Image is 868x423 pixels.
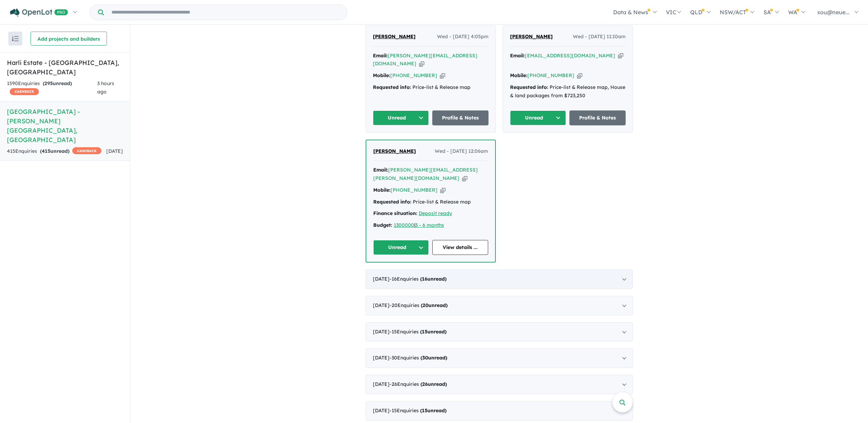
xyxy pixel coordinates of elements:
strong: ( unread) [420,276,446,282]
span: [PERSON_NAME] [373,148,416,154]
button: Copy [618,52,623,59]
span: - 15 Enquir ies [390,407,446,414]
strong: Finance situation: [373,210,417,216]
div: [DATE] [366,322,633,342]
strong: ( unread) [420,355,447,361]
button: Copy [440,72,445,79]
span: 415 [42,148,50,154]
strong: Email: [373,52,388,59]
strong: Requested info: [373,199,411,205]
span: - 30 Enquir ies [390,355,447,361]
a: [PERSON_NAME] [510,33,553,41]
h5: Harli Estate - [GEOGRAPHIC_DATA] , [GEOGRAPHIC_DATA] [7,58,123,77]
div: 415 Enquir ies [7,147,101,156]
strong: Budget: [373,222,392,228]
strong: Mobile: [510,72,527,78]
span: - 26 Enquir ies [390,381,447,387]
span: 3 hours ago [97,80,114,95]
a: [PERSON_NAME] [373,33,416,41]
strong: ( unread) [420,407,446,414]
a: [PERSON_NAME] [373,147,416,156]
strong: Mobile: [373,72,390,78]
h5: [GEOGRAPHIC_DATA] - [PERSON_NAME][GEOGRAPHIC_DATA] , [GEOGRAPHIC_DATA] [7,107,123,144]
img: sort.svg [12,36,19,41]
button: Copy [577,72,582,79]
strong: ( unread) [421,302,448,308]
div: [DATE] [366,401,633,421]
span: [PERSON_NAME] [373,33,416,40]
strong: Mobile: [373,187,391,193]
a: Profile & Notes [432,110,489,125]
span: Wed - [DATE] 12:06am [435,147,488,156]
span: [PERSON_NAME] [510,33,553,40]
strong: ( unread) [420,381,447,387]
div: [DATE] [366,348,633,368]
span: - 16 Enquir ies [390,276,446,282]
a: Deposit ready [419,210,452,216]
span: - 20 Enquir ies [390,302,448,308]
a: 3 - 6 months [415,222,444,228]
button: Copy [419,60,424,67]
a: [EMAIL_ADDRESS][DOMAIN_NAME] [525,52,615,59]
div: [DATE] [366,296,633,315]
button: Unread [373,110,429,125]
span: - 15 Enquir ies [390,329,446,335]
button: Unread [510,110,566,125]
span: CASHBACK [72,147,101,154]
strong: ( unread) [420,329,446,335]
strong: Email: [373,167,388,173]
a: [PHONE_NUMBER] [527,72,574,78]
span: 295 [44,80,53,86]
span: 15 [422,407,427,414]
button: Add projects and builders [31,32,107,45]
span: 20 [423,302,428,308]
input: Try estate name, suburb, builder or developer [105,5,345,20]
a: [PERSON_NAME][EMAIL_ADDRESS][DOMAIN_NAME] [373,52,477,67]
strong: Requested info: [373,84,411,90]
a: [PERSON_NAME][EMAIL_ADDRESS][PERSON_NAME][DOMAIN_NAME] [373,167,478,181]
button: Copy [462,175,467,182]
span: 16 [422,276,427,282]
a: View details ... [432,240,488,255]
span: [DATE] [106,148,123,154]
div: Price-list & Release map [373,83,489,92]
span: CASHBACK [10,88,39,95]
div: Price-list & Release map, House & land packages from $723,250 [510,83,626,100]
button: Unread [373,240,429,255]
strong: Requested info: [510,84,548,90]
span: Wed - [DATE] 4:05pm [437,33,489,41]
span: 15 [422,329,427,335]
a: Profile & Notes [569,110,626,125]
button: Copy [440,186,445,194]
strong: ( unread) [40,148,69,154]
strong: Email: [510,52,525,59]
img: Openlot PRO Logo White [10,8,68,17]
span: Wed - [DATE] 11:10am [573,33,626,41]
a: [PHONE_NUMBER] [390,72,437,78]
a: 1300000 [394,222,414,228]
div: [DATE] [366,269,633,289]
div: [DATE] [366,375,633,394]
div: | [373,221,488,230]
span: sou@neue... [817,9,850,16]
strong: ( unread) [43,80,72,86]
span: 30 [422,355,428,361]
div: 1590 Enquir ies [7,80,97,96]
span: 26 [422,381,428,387]
div: Price-list & Release map [373,198,488,206]
a: [PHONE_NUMBER] [391,187,437,193]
